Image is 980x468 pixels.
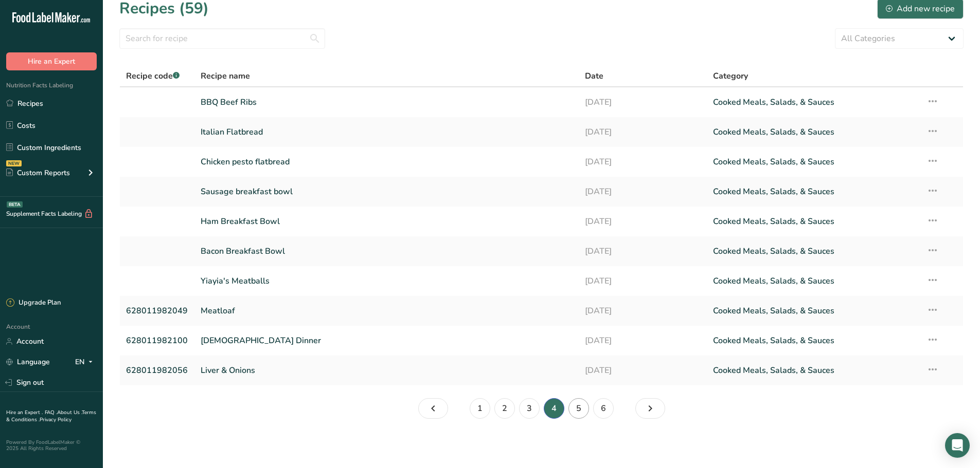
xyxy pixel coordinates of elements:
a: Cooked Meals, Salads, & Sauces [713,300,914,322]
a: Liver & Onions [201,360,573,381]
a: Cooked Meals, Salads, & Sauces [713,121,914,143]
div: BETA [7,201,23,208]
a: About Us . [57,409,82,416]
a: Cooked Meals, Salads, & Sauces [713,240,914,262]
a: [DATE] [585,151,701,173]
a: [DATE] [585,91,701,113]
a: FAQ . [45,409,57,416]
a: Page 3. [519,398,540,419]
a: Bacon Breakfast Bowl [201,240,573,262]
a: [DATE] [585,211,701,232]
a: BBQ Beef Ribs [201,91,573,113]
a: [DATE] [585,240,701,262]
a: Terms & Conditions . [6,409,96,423]
button: Hire an Expert [6,52,97,70]
div: Custom Reports [6,167,70,178]
a: [DATE] [585,360,701,381]
div: Open Intercom Messenger [945,433,970,458]
input: Search for recipe [119,28,325,49]
a: [DEMOGRAPHIC_DATA] Dinner [201,330,573,351]
span: Category [713,70,748,82]
a: Sausage breakfast bowl [201,181,573,202]
a: Cooked Meals, Salads, & Sauces [713,91,914,113]
div: NEW [6,160,22,166]
a: Page 5. [568,398,589,419]
a: [DATE] [585,121,701,143]
div: EN [75,356,97,368]
div: Upgrade Plan [6,298,61,308]
span: Recipe code [126,70,180,82]
a: [DATE] [585,300,701,322]
a: Cooked Meals, Salads, & Sauces [713,181,914,202]
a: Language [6,353,50,371]
a: Cooked Meals, Salads, & Sauces [713,330,914,351]
div: Add new recipe [886,3,955,15]
a: Chicken pesto flatbread [201,151,573,173]
a: [DATE] [585,270,701,292]
span: Recipe name [201,70,250,82]
a: 628011982056 [126,360,188,381]
a: Cooked Meals, Salads, & Sauces [713,151,914,173]
a: Page 2. [494,398,515,419]
a: Yiayia's Meatballs [201,270,573,292]
span: Date [585,70,603,82]
a: Page 5. [635,398,665,419]
a: Page 3. [418,398,448,419]
a: Meatloaf [201,300,573,322]
a: 628011982049 [126,300,188,322]
a: [DATE] [585,330,701,351]
a: Italian Flatbread [201,121,573,143]
a: Cooked Meals, Salads, & Sauces [713,211,914,232]
a: Ham Breakfast Bowl [201,211,573,232]
div: Powered By FoodLabelMaker © 2025 All Rights Reserved [6,439,97,452]
a: Hire an Expert . [6,409,43,416]
a: Page 1. [470,398,490,419]
a: [DATE] [585,181,701,202]
a: 628011982100 [126,330,188,351]
a: Cooked Meals, Salads, & Sauces [713,360,914,381]
a: Privacy Policy [40,416,72,423]
a: Page 6. [593,398,614,419]
a: Cooked Meals, Salads, & Sauces [713,270,914,292]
